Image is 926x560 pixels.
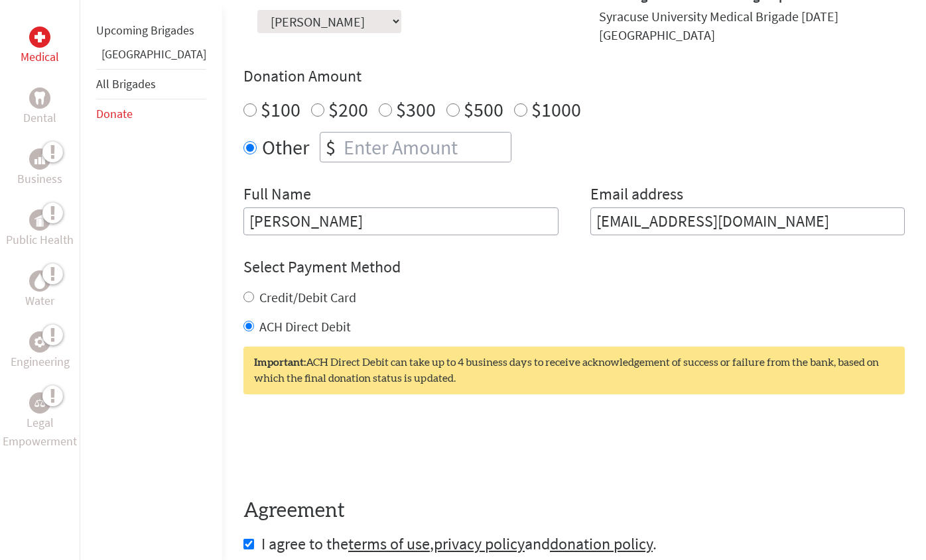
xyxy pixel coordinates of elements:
label: $1000 [531,97,581,122]
p: Medical [21,48,59,66]
input: Enter Amount [341,133,511,162]
div: Syracuse University Medical Brigade [DATE] [GEOGRAPHIC_DATA] [599,7,905,44]
img: Dental [34,91,45,104]
img: Water [34,273,45,288]
a: Legal EmpowermentLegal Empowerment [3,392,77,451]
a: [GEOGRAPHIC_DATA] [101,46,206,62]
div: ACH Direct Debit can take up to 4 business days to receive acknowledgement of success or failure ... [243,347,905,394]
a: Public HealthPublic Health [6,209,74,249]
div: Engineering [29,331,50,353]
label: $200 [328,97,368,122]
h4: Agreement [243,499,905,523]
a: donation policy [550,533,653,554]
div: Business [29,148,50,170]
input: Enter Full Name [243,207,559,235]
input: Your Email [590,207,905,235]
a: MedicalMedical [21,27,59,66]
h4: Donation Amount [243,66,905,87]
label: $100 [261,97,300,122]
img: Medical [34,32,45,42]
label: Credit/Debit Card [259,289,356,306]
div: $ [320,133,341,162]
li: Donate [96,99,206,129]
label: ACH Direct Debit [259,318,351,335]
label: Email address [590,184,683,207]
img: Business [34,154,45,164]
div: Medical [29,27,50,48]
a: WaterWater [25,270,54,310]
li: Panama [96,45,206,69]
a: DentalDental [23,87,56,127]
p: Business [17,170,62,188]
a: terms of use [348,533,430,554]
div: Dental [29,87,50,109]
li: All Brigades [96,69,206,99]
label: Full Name [243,184,311,207]
label: $300 [396,97,436,122]
a: privacy policy [434,533,525,554]
a: Donate [96,106,133,121]
img: Legal Empowerment [34,399,45,407]
p: Public Health [6,231,74,249]
a: EngineeringEngineering [11,331,70,371]
a: All Brigades [96,76,156,91]
a: BusinessBusiness [17,148,62,188]
a: Upcoming Brigades [96,23,194,38]
li: Upcoming Brigades [96,16,206,45]
div: Water [29,270,50,292]
strong: Important: [254,357,306,368]
div: Legal Empowerment [29,392,50,414]
span: I agree to the , and . [261,533,657,554]
div: Public Health [29,209,50,231]
p: Dental [23,109,56,127]
iframe: reCAPTCHA [243,421,445,473]
h4: Select Payment Method [243,256,905,278]
label: Other [262,132,309,162]
p: Water [25,292,54,310]
p: Engineering [11,353,70,371]
img: Public Health [34,213,45,227]
img: Engineering [34,337,45,347]
p: Legal Empowerment [3,414,77,451]
label: $500 [464,97,503,122]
